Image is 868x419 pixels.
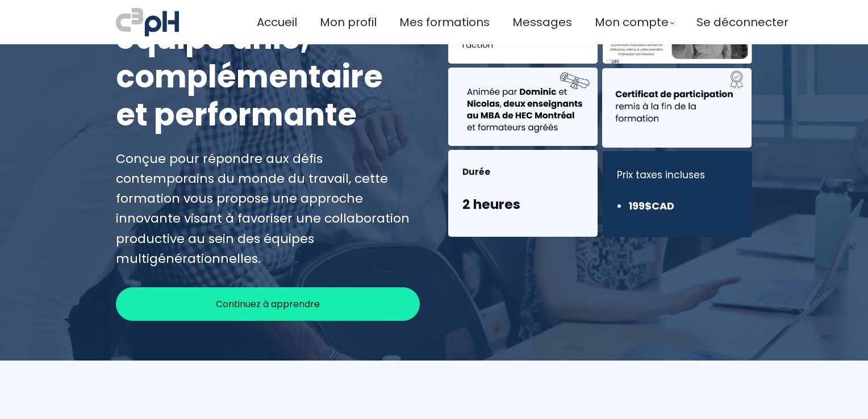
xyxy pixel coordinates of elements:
[595,13,669,32] span: Mon compte
[512,13,572,32] a: Messages
[116,150,410,267] font: Conçue pour répondre aux défis contemporains du monde du travail, cette formation vous propose un...
[696,13,788,32] a: Se déconnecter
[399,13,490,32] a: Mes formations
[628,199,674,213] font: 199$CAD
[257,13,297,32] a: Accueil
[216,297,320,311] span: Continuez à apprendre
[462,195,520,213] font: 2 heures
[116,6,179,39] img: a70bc7685e0efc0bd0b04b3506828469.jpeg
[462,166,490,178] font: Durée
[320,13,377,32] a: Mon profil
[617,168,705,182] font: Prix ​​taxes incluses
